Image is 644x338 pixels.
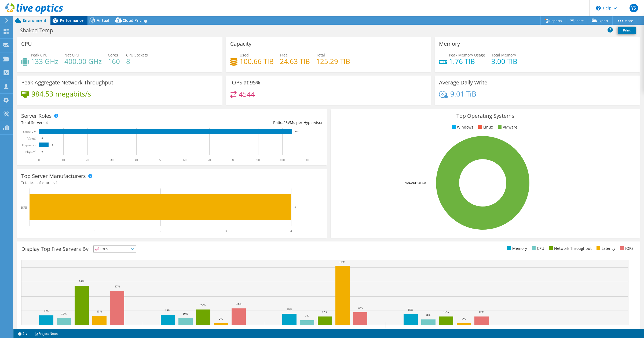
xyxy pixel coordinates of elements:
text: 0 [29,229,30,233]
tspan: 100.0% [405,181,415,185]
span: Virtual [97,18,109,23]
text: 22% [200,303,206,307]
text: 8% [426,313,430,316]
text: 12% [479,310,484,314]
span: 4 [46,120,48,125]
text: 3% [462,317,466,320]
h4: 3.00 TiB [491,58,517,64]
div: Ratio: VMs per Hypervisor [172,120,323,126]
text: HPE [21,206,27,209]
text: 47% [115,285,120,288]
text: Virtual [27,137,36,140]
span: YS [630,4,638,12]
text: [DOMAIN_NAME][PERSON_NAME] [299,328,351,332]
text: 100 [280,158,285,162]
h3: CPU [21,41,32,47]
text: 70 [208,158,211,162]
li: Memory [506,246,527,251]
svg: \n [596,6,601,10]
tspan: ESXi 7.0 [415,181,426,185]
text: 80 [232,158,235,162]
text: 50 [159,158,162,162]
h3: Capacity [230,41,251,47]
a: Reports [540,16,566,25]
span: 1 [56,180,58,185]
h1: Shaked-Temp [17,27,61,33]
h3: Top Server Manufacturers [21,173,86,179]
h3: Top Operating Systems [335,113,636,119]
text: 18% [357,306,363,309]
h4: 4544 [239,91,255,97]
text: 30 [110,158,114,162]
text: 10 [62,158,65,162]
li: Latency [595,246,615,251]
text: [DOMAIN_NAME][PERSON_NAME] [56,328,108,332]
li: CPU [530,246,544,251]
text: 1 [94,229,96,233]
h4: 984.53 megabits/s [31,91,91,97]
span: Peak Memory Usage [449,52,485,58]
text: 15% [408,308,413,311]
span: Total [316,52,325,58]
text: Hypervisor [22,143,36,147]
span: Used [240,52,249,58]
a: More [612,16,637,25]
text: Guest VM [23,130,36,134]
text: 23% [236,302,241,305]
h4: 9.01 TiB [450,91,476,97]
h4: 125.29 TiB [316,58,350,64]
span: Cores [108,52,118,58]
span: IOPS [94,246,136,252]
text: 4 [52,144,53,146]
h4: 160 [108,58,120,64]
h4: 1.76 TiB [449,58,485,64]
text: 54% [79,280,84,283]
h3: Memory [439,41,460,47]
text: 0 [42,137,43,140]
text: 4 [294,206,296,209]
span: Peak CPU [31,52,47,58]
span: Performance [60,18,83,23]
text: 3 [225,229,227,233]
text: 10% [61,312,67,315]
a: 2 [14,330,31,337]
li: Windows [451,124,473,130]
h4: Total Manufacturers: [21,180,323,186]
text: 104 [295,130,299,133]
text: 4 [290,229,292,233]
span: 26 [283,120,288,125]
text: 16% [287,308,292,311]
text: 10% [183,312,188,315]
text: 13% [97,310,102,313]
text: 12% [322,310,327,314]
a: Share [566,16,588,25]
h4: 24.63 TiB [280,58,310,64]
a: Print [618,27,636,34]
text: 82% [340,260,345,264]
div: Total Servers: [21,120,172,126]
text: 2% [219,317,223,320]
text: 90 [257,158,260,162]
li: Linux [477,124,493,130]
span: Environment [23,18,46,23]
li: VMware [496,124,517,130]
h4: 100.66 TiB [240,58,274,64]
li: IOPS [619,246,634,251]
h3: Server Roles [21,113,52,119]
text: 0 [42,150,43,153]
text: 13% [43,309,49,312]
text: 20 [86,158,89,162]
span: Cloud Pricing [123,18,147,23]
span: CPU Sockets [126,52,148,58]
text: 14% [165,309,170,312]
text: 40 [135,158,138,162]
h3: Average Daily Write [439,80,487,86]
text: 0 [38,158,40,162]
text: 7% [305,314,309,317]
text: 2 [160,229,161,233]
li: Network Throughput [548,246,592,251]
h3: IOPS at 95% [230,80,260,86]
text: Physical [25,150,36,154]
h4: 133 GHz [31,58,58,64]
text: Other [564,328,571,332]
